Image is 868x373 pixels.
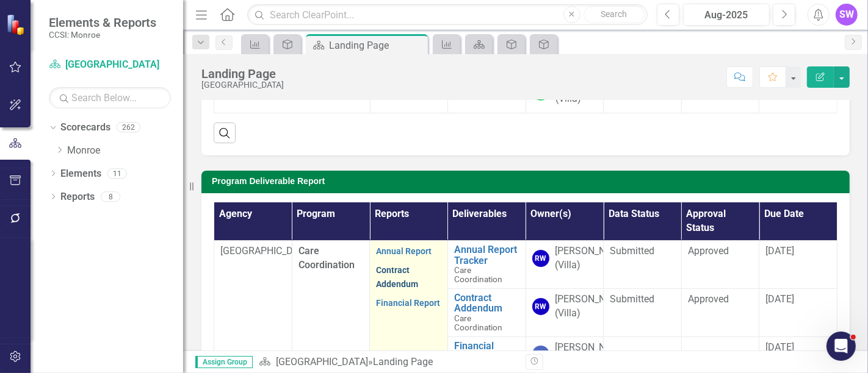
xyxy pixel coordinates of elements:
[765,341,794,353] span: [DATE]
[49,15,156,30] span: Elements & Reports
[60,190,95,204] a: Reports
[688,245,729,257] span: Approved
[447,241,526,289] td: Double-Click to Edit Right Click for Context Menu
[101,191,120,202] div: 8
[329,38,425,53] div: Landing Page
[376,246,432,256] a: Annual Report
[454,341,519,373] a: Financial Report Tracker
[201,67,284,80] div: Landing Page
[759,288,837,336] td: Double-Click to Edit
[826,332,856,361] iframe: Intercom live chat
[447,288,526,336] td: Double-Click to Edit Right Click for Context Menu
[532,250,549,267] div: RW
[201,80,284,90] div: [GEOGRAPHIC_DATA]
[454,313,502,332] span: Care Coordination
[610,293,654,305] span: Submitted
[5,13,28,36] img: ClearPoint Strategy
[454,244,519,266] a: Annual Report Tracker
[765,245,794,257] span: [DATE]
[376,298,440,308] a: Financial Report
[49,58,171,72] a: [GEOGRAPHIC_DATA]
[688,293,729,305] span: Approved
[276,356,368,368] a: [GEOGRAPHIC_DATA]
[259,355,516,369] div: »
[60,121,110,135] a: Scorecards
[681,241,759,289] td: Double-Click to Edit
[454,293,519,314] a: Contract Addendum
[526,288,604,336] td: Double-Click to Edit
[610,245,654,257] span: Submitted
[247,4,648,26] input: Search ClearPoint...
[195,356,253,368] span: Assign Group
[836,4,858,26] button: SW
[212,177,844,186] h3: Program Deliverable Report
[601,9,627,19] span: Search
[765,293,794,305] span: [DATE]
[555,293,629,321] div: [PERSON_NAME] (Villa)
[107,168,127,179] div: 11
[526,241,604,289] td: Double-Click to Edit
[49,87,171,108] input: Search Below...
[49,30,156,40] small: CCSI: Monroe
[759,241,837,289] td: Double-Click to Edit
[60,167,101,181] a: Elements
[67,144,183,158] a: Monroe
[604,288,682,336] td: Double-Click to Edit
[687,8,765,23] div: Aug-2025
[584,6,645,23] button: Search
[555,244,629,272] div: [PERSON_NAME] (Villa)
[681,288,759,336] td: Double-Click to Edit
[604,241,682,289] td: Double-Click to Edit
[454,265,502,284] span: Care Coordination
[117,123,140,133] div: 262
[555,341,654,369] div: [PERSON_NAME] ([GEOGRAPHIC_DATA])
[532,346,549,363] div: JM
[683,4,770,26] button: Aug-2025
[220,244,286,258] p: [GEOGRAPHIC_DATA]
[532,298,549,315] div: RW
[454,78,519,99] a: Organizational Chart
[376,265,418,289] a: Contract Addendum
[373,356,433,368] div: Landing Page
[298,245,355,271] span: Care Coordination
